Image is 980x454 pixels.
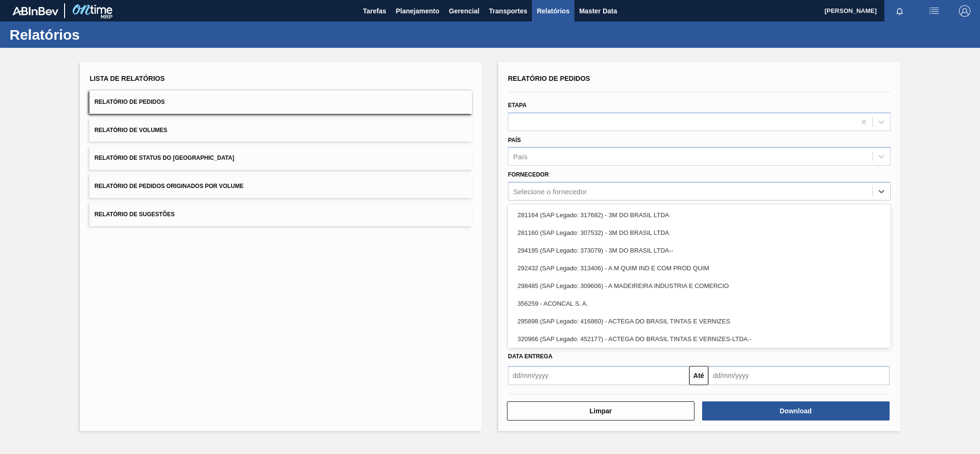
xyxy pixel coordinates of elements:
span: Relatório de Sugestões [94,211,175,218]
label: Etapa [508,102,527,109]
button: Relatório de Volumes [89,119,472,142]
span: Relatório de Pedidos Originados por Volume [94,183,243,189]
span: Relatório de Status do [GEOGRAPHIC_DATA] [94,155,234,161]
span: Transportes [489,5,527,17]
button: Relatório de Pedidos Originados por Volume [89,175,472,198]
div: 294195 (SAP Legado: 373079) - 3M DO BRASIL LTDA-- [508,242,891,259]
div: 295898 (SAP Legado: 416860) - ACTEGA DO BRASIL TINTAS E VERNIZES [508,312,891,330]
h1: Relatórios [10,29,179,40]
label: Fornecedor [508,171,549,178]
div: Selecione o fornecedor [513,188,587,196]
span: Planejamento [396,5,439,17]
button: Relatório de Status do [GEOGRAPHIC_DATA] [89,146,472,170]
img: TNhmsLtSVTkK8tSr43FrP2fwEKptu5GPRR3wAAAABJRU5ErkJggg== [12,7,58,15]
button: Download [702,401,890,421]
span: Relatório de Pedidos [94,99,165,105]
span: Gerencial [449,5,480,17]
input: dd/mm/yyyy [708,366,890,385]
div: 292432 (SAP Legado: 313406) - A M QUIM IND E COM PROD QUIM [508,259,891,277]
button: Relatório de Sugestões [89,203,472,226]
div: 281160 (SAP Legado: 307532) - 3M DO BRASIL LTDA [508,224,891,242]
label: País [508,137,521,144]
button: Limpar [507,401,694,421]
img: userActions [928,5,940,17]
button: Até [689,366,708,385]
div: 281164 (SAP Legado: 317682) - 3M DO BRASIL LTDA [508,206,891,224]
button: Notificações [884,4,915,18]
span: Relatórios [537,5,569,17]
div: 298485 (SAP Legado: 309606) - A MADEIREIRA INDUSTRIA E COMERCIO [508,277,891,295]
div: País [513,153,528,161]
input: dd/mm/yyyy [508,366,689,385]
img: Logout [959,5,970,17]
span: Relatório de Pedidos [508,75,590,82]
span: Tarefas [363,5,386,17]
div: 356259 - ACONCAL S. A. [508,295,891,312]
div: 320966 (SAP Legado: 452177) - ACTEGA DO BRASIL TINTAS E VERNIZES-LTDA.- [508,330,891,348]
span: Lista de Relatórios [89,75,165,82]
button: Relatório de Pedidos [89,90,472,114]
span: Master Data [579,5,617,17]
span: Relatório de Volumes [94,127,167,133]
span: Data Entrega [508,353,552,360]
